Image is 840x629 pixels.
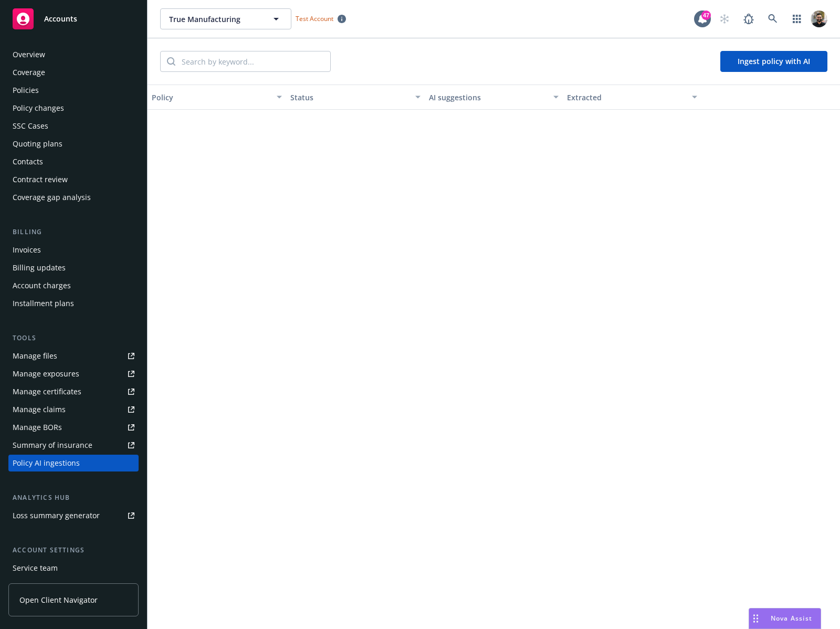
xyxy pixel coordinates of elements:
[8,259,139,276] a: Billing updates
[720,51,827,72] button: Ingest policy with AI
[19,594,98,605] span: Open Client Navigator
[13,455,80,471] div: Policy AI ingestions
[13,365,79,382] div: Manage exposures
[8,171,139,188] a: Contract review
[8,419,139,436] a: Manage BORs
[8,242,139,258] a: Invoices
[13,242,41,258] div: Invoices
[749,608,821,629] button: Nova Assist
[13,171,68,188] div: Contract review
[13,153,43,170] div: Contacts
[8,82,139,99] a: Policies
[286,85,425,110] button: Status
[8,333,139,343] div: Tools
[567,92,686,103] div: Extracted
[13,118,48,134] div: SSC Cases
[811,11,827,27] img: photo
[175,51,330,71] input: Search by keyword...
[169,14,260,25] span: True Manufacturing
[296,14,333,23] span: Test Account
[13,348,57,364] div: Manage files
[13,437,92,454] div: Summary of insurance
[8,348,139,364] a: Manage files
[8,437,139,454] a: Summary of insurance
[8,295,139,312] a: Installment plans
[13,189,91,206] div: Coverage gap analysis
[44,15,77,23] span: Accounts
[167,57,175,66] svg: Search
[13,64,45,81] div: Coverage
[152,92,270,103] div: Policy
[8,100,139,117] a: Policy changes
[8,365,139,382] a: Manage exposures
[13,401,66,418] div: Manage claims
[749,609,762,628] div: Drag to move
[13,259,66,276] div: Billing updates
[8,507,139,524] a: Loss summary generator
[738,8,759,29] a: Report a Bug
[425,85,563,110] button: AI suggestions
[8,545,139,555] div: Account settings
[8,153,139,170] a: Contacts
[290,92,409,103] div: Status
[563,85,701,110] button: Extracted
[429,92,548,103] div: AI suggestions
[13,82,39,99] div: Policies
[13,46,45,63] div: Overview
[8,189,139,206] a: Coverage gap analysis
[771,614,812,623] span: Nova Assist
[714,8,735,29] a: Start snowing
[13,419,62,436] div: Manage BORs
[8,227,139,237] div: Billing
[13,560,58,576] div: Service team
[8,46,139,63] a: Overview
[8,277,139,294] a: Account charges
[13,100,64,117] div: Policy changes
[13,507,100,524] div: Loss summary generator
[291,13,350,24] span: Test Account
[762,8,783,29] a: Search
[8,4,139,34] a: Accounts
[13,277,71,294] div: Account charges
[786,8,807,29] a: Switch app
[160,8,291,29] button: True Manufacturing
[8,492,139,503] div: Analytics hub
[8,383,139,400] a: Manage certificates
[8,401,139,418] a: Manage claims
[701,11,711,20] div: 47
[13,383,81,400] div: Manage certificates
[148,85,286,110] button: Policy
[8,135,139,152] a: Quoting plans
[8,560,139,576] a: Service team
[8,64,139,81] a: Coverage
[13,135,62,152] div: Quoting plans
[8,455,139,471] a: Policy AI ingestions
[8,118,139,134] a: SSC Cases
[13,295,74,312] div: Installment plans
